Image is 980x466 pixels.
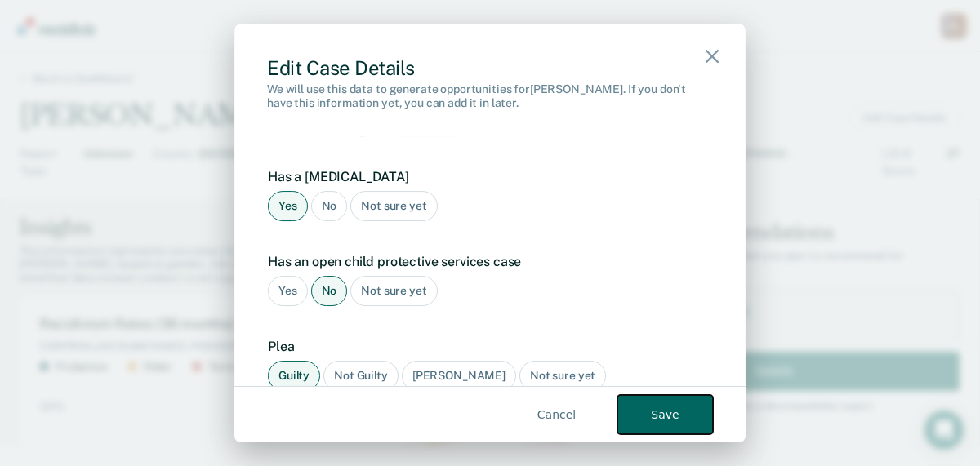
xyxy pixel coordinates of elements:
[617,395,713,434] button: Save
[350,191,437,221] div: Not sure yet
[268,361,320,391] div: Guilty
[344,106,381,136] div: No
[268,169,704,184] label: Has a [MEDICAL_DATA]
[268,339,704,354] label: Plea
[311,276,348,306] div: No
[519,361,606,391] div: Not sure yet
[268,276,308,306] div: Yes
[350,276,437,306] div: Not sure yet
[311,191,348,221] div: No
[402,361,516,391] div: [PERSON_NAME]
[268,191,308,221] div: Yes
[268,254,704,269] label: Has an open child protective services case
[301,106,341,136] div: Yes
[267,56,713,80] div: Edit Case Details
[267,82,713,110] div: We will use this data to generate opportunities for [PERSON_NAME] . If you don't have this inform...
[323,361,399,391] div: Not Guilty
[509,395,604,434] button: Cancel
[383,106,470,136] div: Not sure yet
